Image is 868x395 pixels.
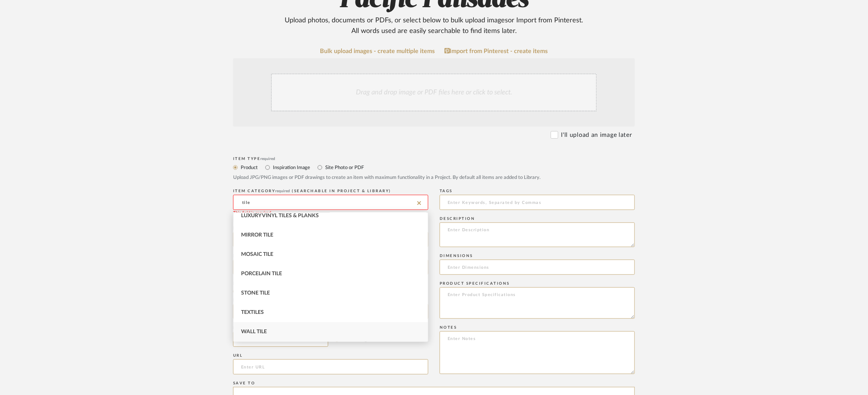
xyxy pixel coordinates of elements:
label: I'll upload an image later [561,130,632,140]
input: Type a category to search and select [233,195,428,210]
div: Save To [233,381,635,386]
label: Product [240,163,258,172]
span: (Searchable in Project & Library) [292,189,392,193]
div: ITEM CATEGORY [233,189,428,193]
input: Enter Keywords, Separated by Commas [440,195,635,210]
label: Site Photo or PDF [324,163,364,172]
div: Upload photos, documents or PDFs, or select below to bulk upload images or Import from Pinterest ... [279,15,589,36]
span: required [261,157,276,161]
label: Inspiration Image [272,163,310,172]
div: Upload JPG/PNG images or PDF drawings to create an item with maximum functionality in a Project. ... [233,174,635,182]
a: Bulk upload images - create multiple items [320,48,435,55]
span: Mosaic Tile [241,252,273,257]
input: Enter URL [233,359,428,375]
span: Luxury Vinyl Tiles & Planks [241,213,319,218]
div: Tags [440,189,635,193]
span: Wall Tile [241,329,267,334]
span: required [276,189,290,193]
div: URL [233,353,428,358]
span: Mirror Tile [241,232,273,238]
div: This field is required [233,210,271,216]
span: Porcelain Tile [241,271,282,276]
span: Textiles [241,310,264,315]
a: Import from Pinterest - create items [445,48,548,55]
div: Product Specifications [440,281,635,286]
mat-radio-group: Select item type [233,163,635,172]
div: Notes [440,325,635,330]
div: Dimensions [440,254,635,258]
input: Enter Dimensions [440,260,635,275]
span: Stone Tile [241,290,270,296]
div: Item Type [233,157,635,161]
div: Description [440,216,635,221]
